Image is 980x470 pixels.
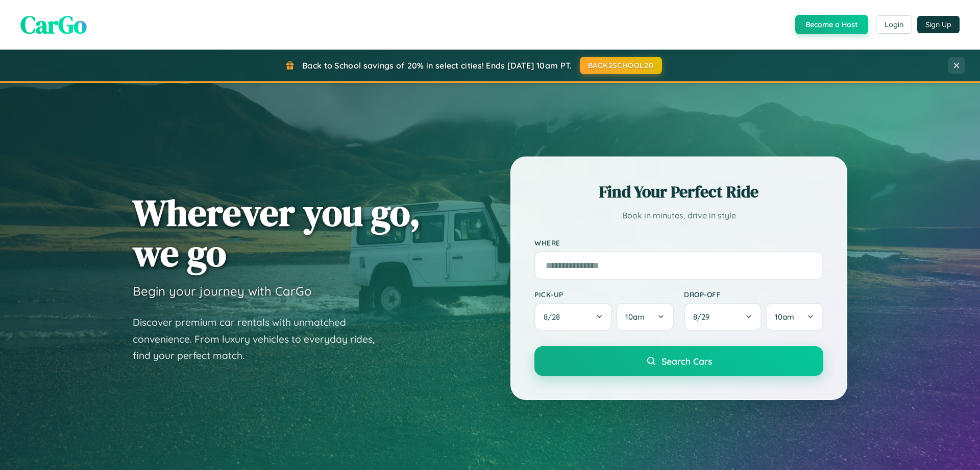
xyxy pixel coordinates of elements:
h1: Wherever you go, we go [133,192,421,273]
span: 10am [625,312,645,322]
button: 8/29 [684,303,762,331]
button: 10am [616,303,674,331]
span: 10am [775,312,794,322]
span: Back to School savings of 20% in select cities! Ends [DATE] 10am PT. [302,60,572,71]
label: Where [534,238,823,247]
label: Drop-off [684,290,823,299]
h3: Begin your journey with CarGo [133,283,312,299]
span: CarGo [20,8,87,41]
span: Search Cars [661,355,712,367]
h2: Find Your Perfect Ride [534,181,823,203]
button: Become a Host [795,15,868,34]
button: BACK2SCHOOL20 [580,57,662,74]
label: Pick-up [534,290,674,299]
button: Search Cars [534,346,823,376]
button: 10am [766,303,823,331]
p: Book in minutes, drive in style [534,208,823,223]
button: Login [876,15,912,34]
span: 8 / 29 [693,312,715,322]
span: 8 / 28 [544,312,565,322]
p: Discover premium car rentals with unmatched convenience. From luxury vehicles to everyday rides, ... [133,314,388,364]
button: Sign Up [917,16,960,33]
button: 8/28 [534,303,612,331]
